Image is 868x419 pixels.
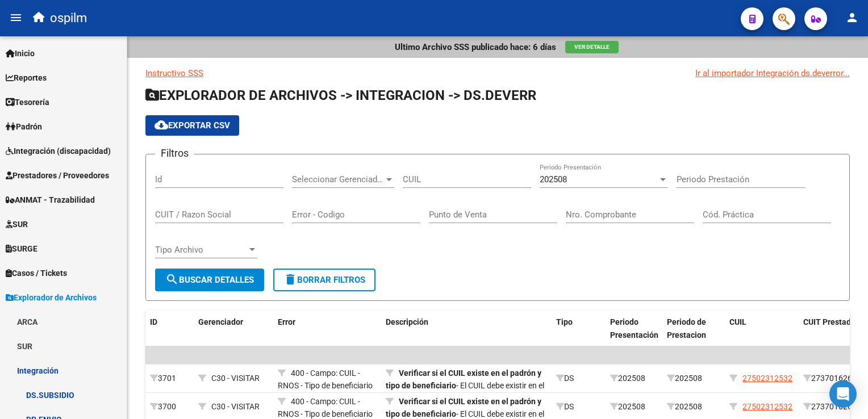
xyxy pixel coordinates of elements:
[540,174,567,185] span: 202508
[165,275,254,285] span: Buscar Detalles
[50,6,87,31] span: ospilm
[6,291,97,304] span: Explorador de Archivos
[145,115,239,136] button: Exportar CSV
[6,194,95,206] span: ANMAT - Trazabilidad
[155,118,168,132] mat-icon: cloud_download
[667,372,720,385] div: 202508
[150,400,189,413] div: 3700
[606,310,662,347] datatable-header-cell: Periodo Presentación
[829,380,857,408] div: Open Intercom Messenger
[145,68,203,78] a: Instructivo SSS
[6,145,111,157] span: Integración (discapacidad)
[6,267,67,279] span: Casos / Tickets
[803,317,858,326] span: CUIT Prestador
[667,317,706,340] span: Periodo de Prestacion
[386,368,541,391] strong: Verificar si el CUIL existe en el padrón y tipo de beneficiario
[278,368,373,391] span: 400 - Campo: CUIL - RNOS - Tipo de beneficiario
[283,275,365,285] span: Borrar Filtros
[695,67,850,79] div: Ir al importador Integración ds.deverror...
[9,11,23,24] mat-icon: menu
[155,145,194,161] h3: Filtros
[150,372,189,385] div: 3701
[211,402,260,411] span: C30 - VISITAR
[155,120,230,131] span: Exportar CSV
[610,400,658,413] div: 202508
[725,310,799,347] datatable-header-cell: CUIL
[6,96,49,108] span: Tesorería
[6,120,42,133] span: Padrón
[145,87,536,103] span: EXPLORADOR DE ARCHIVOS -> INTEGRACION -> DS.DEVERR
[565,41,619,53] button: Ver Detalle
[6,169,109,182] span: Prestadores / Proveedores
[155,269,264,291] button: Buscar Detalles
[556,372,601,385] div: DS
[386,317,428,326] span: Descripción
[198,317,243,326] span: Gerenciador
[150,317,157,326] span: ID
[667,400,720,413] div: 202508
[273,310,381,347] datatable-header-cell: Error
[292,174,384,185] span: Seleccionar Gerenciador
[556,317,573,326] span: Tipo
[278,397,373,419] span: 400 - Campo: CUIL - RNOS - Tipo de beneficiario
[742,402,792,411] span: 27502312532
[155,245,247,255] span: Tipo Archivo
[283,273,297,286] mat-icon: delete
[742,374,792,383] span: 27502312532
[381,310,552,347] datatable-header-cell: Descripción
[6,242,37,255] span: SURGE
[211,374,260,383] span: C30 - VISITAR
[6,218,28,231] span: SUR
[278,317,295,326] span: Error
[194,310,273,347] datatable-header-cell: Gerenciador
[610,372,658,385] div: 202508
[165,273,179,286] mat-icon: search
[145,310,194,347] datatable-header-cell: ID
[273,269,375,291] button: Borrar Filtros
[610,317,658,340] span: Periodo Presentación
[6,47,35,60] span: Inicio
[556,400,601,413] div: DS
[6,72,47,84] span: Reportes
[662,310,725,347] datatable-header-cell: Periodo de Prestacion
[574,44,610,50] span: Ver Detalle
[845,11,859,24] mat-icon: person
[729,317,746,326] span: CUIL
[395,41,556,53] p: Ultimo Archivo SSS publicado hace: 6 días
[386,397,541,419] strong: Verificar si el CUIL existe en el padrón y tipo de beneficiario
[552,310,606,347] datatable-header-cell: Tipo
